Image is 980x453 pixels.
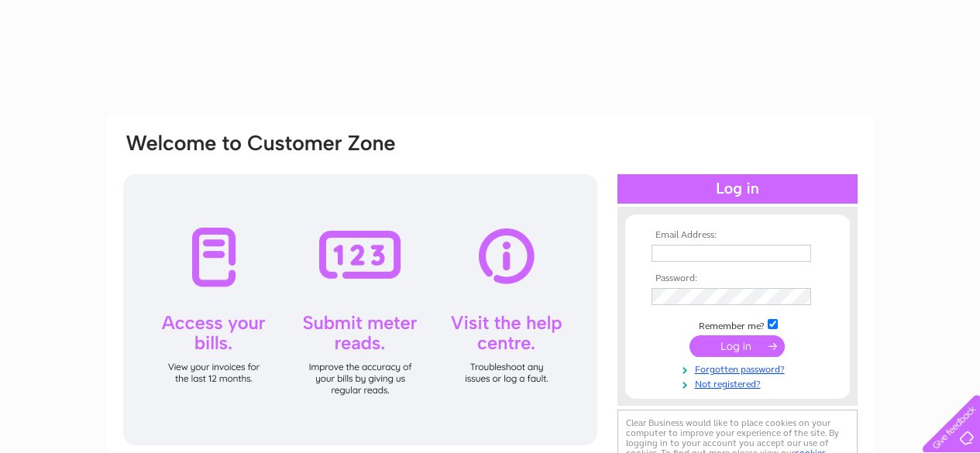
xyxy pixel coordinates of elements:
a: Forgotten password? [652,361,827,376]
td: Remember me? [648,317,827,332]
th: Email Address: [648,230,827,241]
a: Not registered? [652,376,827,390]
th: Password: [648,273,827,284]
input: Submit [689,335,785,357]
